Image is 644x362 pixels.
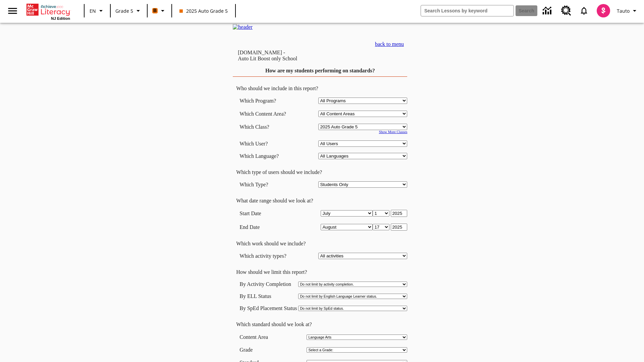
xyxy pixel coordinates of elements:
[239,281,297,287] td: By Activity Completion
[90,7,96,14] span: EN
[375,41,404,47] a: back to menu
[539,2,557,20] a: Data Center
[239,124,296,130] td: Which Class?
[575,2,593,19] a: Notifications
[51,16,70,20] span: NJ Edition
[238,56,297,61] nobr: Auto Lit Boost only School
[239,98,296,104] td: Which Program?
[87,5,108,17] button: Language: EN, Select a language
[233,198,407,204] td: What date range should we look at?
[421,5,514,16] input: search field
[239,347,259,353] td: Grade
[239,224,296,231] td: End Date
[614,5,641,17] button: Profile/Settings
[265,68,375,73] a: How are my students performing on standards?
[153,6,157,15] span: B
[239,111,286,117] nobr: Which Content Area?
[233,269,407,275] td: How should we limit this report?
[26,2,70,20] div: Home
[239,181,296,188] td: Which Type?
[233,241,407,247] td: Which work should we include?
[239,153,296,159] td: Which Language?
[557,2,575,20] a: Resource Center, Will open in new tab
[3,1,22,21] button: Open side menu
[239,140,296,147] td: Which User?
[239,210,296,217] td: Start Date
[233,85,407,92] td: Who should we include in this report?
[233,24,253,30] img: header
[617,7,630,14] span: Tauto
[239,253,296,259] td: Which activity types?
[150,5,169,17] button: Boost Class color is orange. Change class color
[239,305,297,311] td: By SpEd Placement Status
[113,5,145,17] button: Grade: Grade 5, Select a grade
[239,334,276,340] td: Content Area
[597,4,610,17] img: avatar image
[379,130,408,134] a: Show More Classes
[239,293,297,299] td: By ELL Status
[593,2,614,19] button: Select a new avatar
[238,50,340,62] td: [DOMAIN_NAME] -
[115,7,133,14] span: Grade 5
[233,321,407,327] td: Which standard should we look at?
[233,169,407,175] td: Which type of users should we include?
[179,7,228,14] span: 2025 Auto Grade 5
